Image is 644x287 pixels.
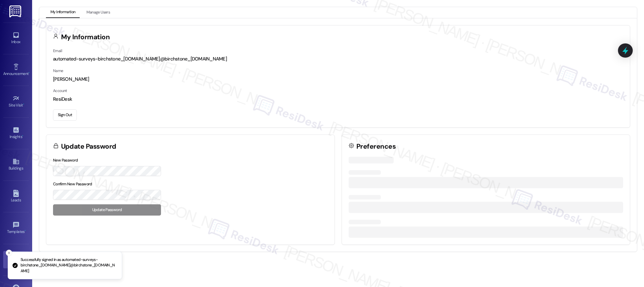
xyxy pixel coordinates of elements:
a: Account [3,251,29,268]
h3: Update Password [61,143,116,150]
button: Manage Users [82,7,114,18]
label: New Password [53,158,78,163]
h3: My Information [61,34,110,41]
div: [PERSON_NAME] [53,76,623,83]
span: • [23,102,24,106]
h3: Preferences [356,143,396,150]
a: Templates • [3,219,29,237]
a: Insights • [3,125,29,142]
a: Buildings [3,156,29,173]
div: automated-surveys-birchstone_[DOMAIN_NAME]@birchstone_[DOMAIN_NAME] [53,56,623,62]
button: Close toast [6,250,12,256]
p: Successfully signed in as automated-surveys-birchstone_[DOMAIN_NAME]@birchstone_[DOMAIN_NAME] [21,257,117,274]
a: Inbox [3,30,29,47]
div: ResiDesk [53,96,623,103]
label: Confirm New Password [53,181,92,187]
img: ResiDesk Logo [9,5,22,17]
span: • [22,134,23,138]
label: Account [53,88,67,93]
button: My Information [46,7,80,18]
button: Sign Out [53,109,77,121]
span: • [25,228,26,233]
span: • [29,70,30,75]
label: Email [53,48,62,53]
a: Leads [3,188,29,205]
label: Name [53,68,63,73]
a: Site Visit • [3,93,29,110]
